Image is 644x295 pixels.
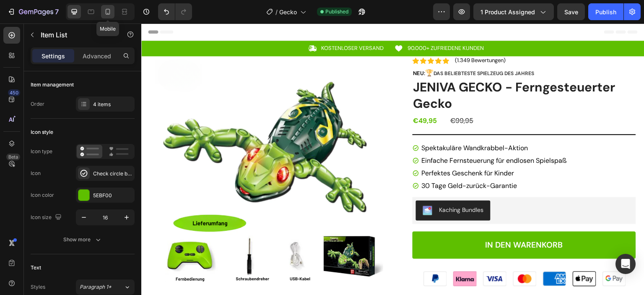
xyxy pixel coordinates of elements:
p: Item List [41,30,112,40]
div: IN DEN WARENKORB [344,217,422,227]
div: 4 items [93,101,132,108]
div: Show more [63,235,102,244]
button: Publish [588,3,623,20]
span: Paragraph 1* [80,283,112,291]
span: 30 Tage Geld-zurück-Garantie [280,158,376,167]
div: €49,95 [271,91,309,104]
div: 450 [8,89,20,96]
span: Published [325,8,348,16]
div: Check circle bold [93,170,132,178]
span: Einfache Fernsteuerung für endlosen Spielspaß [280,133,426,141]
div: €99,95 [309,91,495,104]
button: Kaching Bundles [275,177,349,197]
button: Save [557,3,585,20]
div: Order [31,100,44,108]
button: Paragraph 1* [76,279,135,295]
button: IN DEN WARENKORB [271,208,495,235]
span: Spektakuläre Wandkrabbel-Aktion [280,120,387,129]
div: Kaching Bundles [298,182,343,191]
div: Icon type [31,148,52,155]
div: Icon color [31,191,54,199]
span: Save [564,8,578,16]
div: Icon [31,170,41,177]
iframe: Design area [141,23,644,295]
img: gempages_575997531926823875-e4232945-fa08-4224-9a5b-90ad9f78abad.png [271,240,495,272]
span: 🏆 [284,45,293,54]
h1: JENIVA GECKO - Ferngesteuerter Gecko [271,55,495,89]
button: Show more [31,232,135,247]
span: Perfektes Geschenk für Kinder [280,145,373,154]
div: Beta [6,154,20,160]
span: NEU [272,46,283,53]
div: Icon style [31,128,53,136]
img: KachingBundles.png [281,182,291,192]
strong: Das beliebteste Spielzeug des Jahres [293,47,393,53]
p: Settings [42,52,65,60]
p: : [272,46,494,54]
div: Styles [31,283,45,291]
span: 1 product assigned [480,8,535,16]
button: 7 [3,3,62,20]
span: / [275,8,278,16]
span: Gecko [279,8,297,16]
div: Publish [595,8,616,16]
div: Text [31,264,41,272]
button: 1 product assigned [473,3,554,20]
div: Undo/Redo [158,3,192,20]
div: Icon size [31,212,63,223]
div: 5EBF00 [93,192,132,199]
p: 7 [55,7,59,17]
div: Open Intercom Messenger [615,254,636,274]
span: (1.349 Bewertungen) [314,33,365,40]
p: Advanced [83,52,111,60]
div: Item management [31,81,74,89]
